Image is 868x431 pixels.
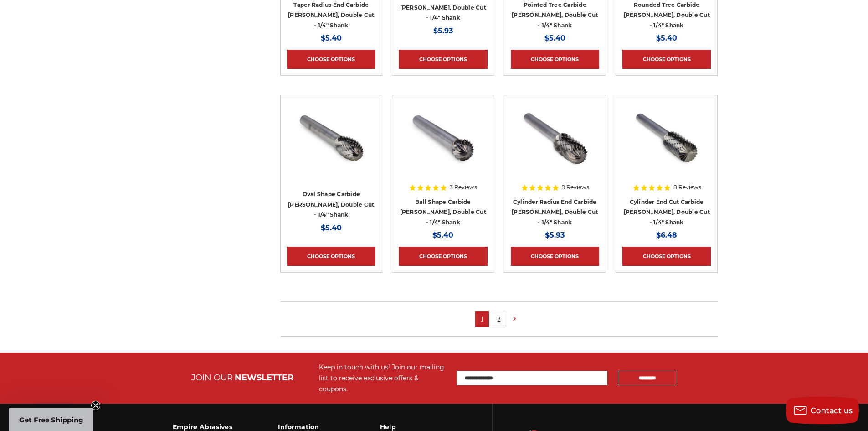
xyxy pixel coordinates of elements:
[319,362,448,395] div: Keep in touch with us! Join our mailing list to receive exclusive offers & coupons.
[544,34,565,42] span: $5.40
[191,373,233,383] span: JOIN OUR
[511,247,599,266] a: Choose Options
[519,102,591,175] img: Round End Cylinder shape carbide bur 1/4" shank
[321,223,342,232] span: $5.40
[622,247,711,266] a: Choose Options
[656,231,677,239] span: $6.48
[656,34,677,42] span: $5.40
[19,415,83,424] span: Get Free Shipping
[475,311,489,327] a: 1
[399,102,487,190] a: ball shape carbide bur 1/4" shank
[406,102,479,175] img: ball shape carbide bur 1/4" shank
[622,102,711,190] a: End Cut Cylinder shape carbide bur 1/4" shank
[512,1,598,29] a: Pointed Tree Carbide [PERSON_NAME], Double Cut - 1/4" Shank
[321,34,342,42] span: $5.40
[235,373,293,383] span: NEWSLETTER
[399,247,487,266] a: Choose Options
[624,198,710,226] a: Cylinder End Cut Carbide [PERSON_NAME], Double Cut - 1/4" Shank
[91,401,100,410] button: Close teaser
[287,247,375,266] a: Choose Options
[512,198,598,226] a: Cylinder Radius End Carbide [PERSON_NAME], Double Cut - 1/4" Shank
[288,1,374,29] a: Taper Radius End Carbide [PERSON_NAME], Double Cut - 1/4" Shank
[287,50,375,69] a: Choose Options
[9,408,93,431] div: Get Free ShippingClose teaser
[288,191,374,218] a: Oval Shape Carbide [PERSON_NAME], Double Cut - 1/4" Shank
[295,102,368,175] img: Egg shape carbide bur 1/4" shank
[492,311,506,327] a: 2
[811,406,853,415] span: Contact us
[511,50,599,69] a: Choose Options
[399,50,487,69] a: Choose Options
[630,102,703,175] img: End Cut Cylinder shape carbide bur 1/4" shank
[433,26,453,35] span: $5.93
[511,102,599,190] a: Round End Cylinder shape carbide bur 1/4" shank
[624,1,710,29] a: Rounded Tree Carbide [PERSON_NAME], Double Cut - 1/4" Shank
[432,231,453,239] span: $5.40
[545,231,565,239] span: $5.93
[287,102,375,190] a: Egg shape carbide bur 1/4" shank
[400,198,486,226] a: Ball Shape Carbide [PERSON_NAME], Double Cut - 1/4" Shank
[622,50,711,69] a: Choose Options
[786,397,859,424] button: Contact us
